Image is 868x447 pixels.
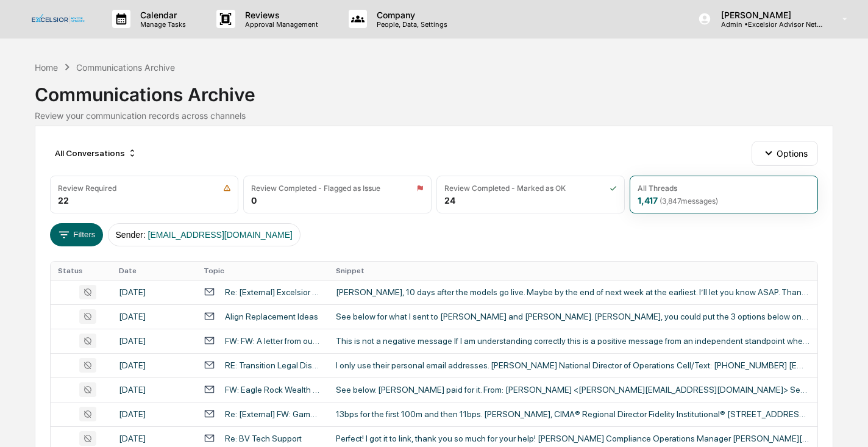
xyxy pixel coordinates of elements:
div: Re: BV Tech Support [225,434,302,443]
div: [DATE] [119,336,189,346]
div: I only use their personal email addresses. [PERSON_NAME] National Director of Operations Cell/Tex... [336,360,810,370]
div: Align Replacement Ideas [225,312,318,321]
p: Reviews [235,10,324,20]
div: 24 [444,195,455,206]
p: Calendar [130,10,192,20]
div: Perfect! I got it to link, thank you so much for your help! [PERSON_NAME] Compliance Operations M... [336,434,810,443]
div: See below for what I sent to [PERSON_NAME] and [PERSON_NAME]. [PERSON_NAME], you could put the 3 ... [336,312,810,321]
div: 22 [58,195,69,206]
div: Communications Archive [76,62,175,73]
div: Review Required [58,184,116,193]
div: See below. [PERSON_NAME] paid for it. From: [PERSON_NAME] <[PERSON_NAME][EMAIL_ADDRESS][DOMAIN_NA... [336,385,810,395]
p: [PERSON_NAME] [711,10,825,20]
p: Company [367,10,454,20]
div: [DATE] [119,312,189,321]
p: Manage Tasks [130,20,192,29]
div: FW: FW: A letter from our CEO [225,336,321,346]
th: Topic [196,262,329,280]
div: 0 [251,195,257,206]
div: [DATE] [119,360,189,370]
img: logo [29,14,88,24]
div: Re: [External] FW: Gamma [225,409,321,419]
p: Admin • Excelsior Advisor Network [711,20,825,29]
div: Re: [External] Excelsior Model Porfolios [225,287,321,297]
div: Communications Archive [35,74,833,105]
th: Snippet [329,262,817,280]
p: People, Data, Settings [367,20,454,29]
div: Home [35,62,58,73]
button: Filters [50,223,103,246]
div: All Threads [638,184,677,193]
div: [DATE] [119,287,189,297]
button: Options [752,141,818,165]
div: RE: Transition Legal Discussion [225,360,321,370]
span: [EMAIL_ADDRESS][DOMAIN_NAME] [148,230,293,240]
th: Status [51,262,112,280]
div: Review Completed - Marked as OK [444,184,566,193]
th: Date [112,262,196,280]
img: icon [416,184,424,192]
div: FW: Eagle Rock Wealth Management ([PERSON_NAME] and [PERSON_NAME]) [225,385,321,395]
p: Approval Management [235,20,324,29]
div: [DATE] [119,409,189,419]
button: Sender:[EMAIL_ADDRESS][DOMAIN_NAME] [108,223,301,246]
img: icon [610,184,617,192]
div: 1,417 [638,195,718,206]
div: 13bps for the first 100m and then 11bps. [PERSON_NAME], CIMA® Regional Director Fidelity Institut... [336,409,810,419]
div: Review Completed - Flagged as Issue [251,184,380,193]
span: ( 3,847 messages) [660,196,718,206]
div: [PERSON_NAME], 10 days after the models go live. Maybe by the end of next week at the earliest. I... [336,287,810,297]
div: All Conversations [50,143,142,163]
div: Review your communication records across channels [35,110,833,121]
img: icon [223,184,231,192]
iframe: Open customer support [829,407,862,440]
div: [DATE] [119,385,189,395]
div: This is not a negative message If I am understanding correctly this is a positive message from an... [336,336,810,346]
div: [DATE] [119,434,189,443]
